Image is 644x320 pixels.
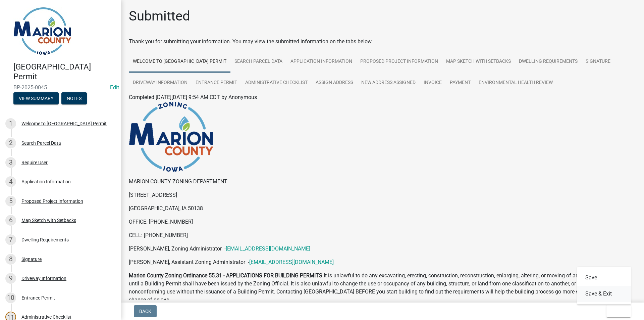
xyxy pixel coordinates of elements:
div: Administrative Checklist [21,315,71,319]
a: Dwelling Requirements [515,51,582,73]
div: 7 [5,234,16,245]
wm-modal-confirm: Summary [13,96,59,101]
a: Environmental Health Review [475,72,557,94]
div: 5 [5,196,16,207]
img: Marion County, Iowa [13,7,71,55]
div: 10 [5,292,16,303]
div: 3 [5,157,16,168]
div: Exit [577,267,631,305]
strong: Marion County Zoning Ordinance 55.31 - APPLICATIONS FOR BUILDING PERMITS. [129,272,324,279]
div: 1 [5,118,16,129]
div: Dwelling Requirements [21,237,69,242]
span: BP-2025-0045 [13,84,107,91]
p: [GEOGRAPHIC_DATA], IA 50138 [129,204,636,213]
p: It is unlawful to do any excavating, erecting, construction, reconstruction, enlarging, altering,... [129,272,636,304]
div: Require User [21,160,48,165]
div: 6 [5,215,16,226]
a: [EMAIL_ADDRESS][DOMAIN_NAME] [249,259,334,265]
span: Completed [DATE][DATE] 9:54 AM CDT by Anonymous [129,94,257,100]
span: Exit [612,309,622,314]
div: Proposed Project Information [21,199,83,203]
p: MARION COUNTY ZONING DEPARTMENT [129,178,636,186]
div: 8 [5,254,16,265]
p: [STREET_ADDRESS] [129,191,636,199]
p: CELL: [PHONE_NUMBER] [129,231,636,239]
a: Assign Address [312,72,357,94]
button: Back [134,305,157,317]
div: Thank you for submitting your information. You may view the submitted information on the tabs below. [129,38,636,46]
p: OFFICE: [PHONE_NUMBER] [129,218,636,226]
div: 4 [5,176,16,187]
img: image_be028ab4-a45e-4790-9d45-118dc00cb89f.png [129,101,214,172]
a: Invoice [420,72,446,94]
a: Welcome to [GEOGRAPHIC_DATA] Permit [129,51,230,73]
a: Entrance Permit [192,72,241,94]
a: New Address Assigned [357,72,420,94]
p: [PERSON_NAME], Assistant Zoning Administrator - [129,258,636,266]
div: Application Information [21,179,71,184]
button: Exit [606,305,631,317]
a: Administrative Checklist [241,72,312,94]
a: Search Parcel Data [230,51,286,73]
a: Proposed Project Information [356,51,442,73]
div: Search Parcel Data [21,141,61,145]
div: Driveway Information [21,276,66,281]
div: 2 [5,138,16,148]
a: Application Information [286,51,356,73]
div: 9 [5,273,16,284]
button: Save & Exit [577,286,631,302]
h4: [GEOGRAPHIC_DATA] Permit [13,62,115,82]
h1: Submitted [129,8,190,24]
a: Map Sketch with Setbacks [442,51,515,73]
button: Save [577,270,631,286]
wm-modal-confirm: Notes [61,96,87,101]
a: [EMAIL_ADDRESS][DOMAIN_NAME] [226,245,310,252]
a: Payment [446,72,475,94]
p: [PERSON_NAME], Zoning Administrator - [129,245,636,253]
a: Signature [582,51,614,73]
button: View Summary [13,92,59,104]
div: Signature [21,257,42,262]
a: Edit [110,84,119,91]
span: Back [139,309,151,314]
div: Map Sketch with Setbacks [21,218,76,223]
a: Driveway Information [129,72,192,94]
wm-modal-confirm: Edit Application Number [110,84,119,91]
div: Entrance Permit [21,295,55,300]
div: Welcome to [GEOGRAPHIC_DATA] Permit [21,121,107,126]
button: Notes [61,92,87,104]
